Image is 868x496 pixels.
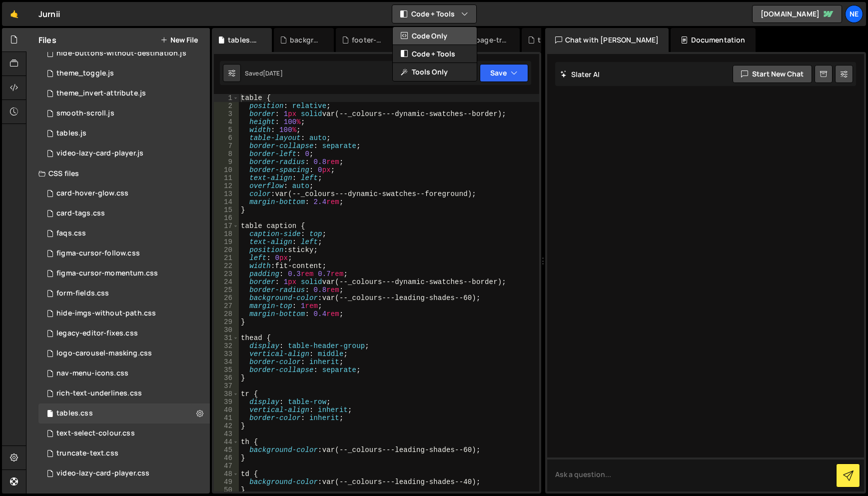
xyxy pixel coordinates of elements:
div: 16 [214,214,239,222]
div: 29 [214,318,239,326]
div: 16694/47633.css [38,183,210,203]
div: smooth-scroll.js [56,109,114,118]
div: 17 [214,222,239,230]
div: 16694/46743.css [38,243,210,263]
div: text-select-colour.css [56,429,135,438]
div: 16694/45746.css [38,223,210,243]
div: 16694/47252.css [38,263,210,283]
div: 16694/47813.js [38,63,210,83]
div: card-hover-glow.css [56,189,128,198]
div: 40 [214,406,239,414]
div: 16694/46553.js [38,83,210,103]
div: hide-imgs-without-path.css [56,309,156,318]
div: 16694/47249.css [38,403,210,423]
div: 16694/45729.css [38,343,210,363]
div: 38 [214,390,239,398]
div: theme_toggle.js [56,69,114,78]
div: 16694/45897.css [38,463,210,483]
div: card-tags.css [56,209,105,218]
div: 31 [214,334,239,342]
div: 7 [214,142,239,150]
div: 48 [214,470,239,478]
div: logo-carousel-masking.css [56,349,152,358]
div: 33 [214,350,239,358]
div: page-transition-out.js [476,35,508,45]
div: 35 [214,366,239,374]
div: faqs.css [56,229,86,238]
div: 45 [214,446,239,454]
div: video-lazy-card-player.css [56,469,149,478]
div: tables.css [228,35,260,45]
div: 25 [214,286,239,294]
div: Saved [245,69,283,77]
div: footer-squares.js [352,35,384,45]
div: Jurnii [38,8,60,20]
div: 26 [214,294,239,302]
div: 16694/46846.css [38,303,210,323]
div: 16694/47250.js [38,123,210,143]
div: 6 [214,134,239,142]
div: 16694/45748.css [38,283,210,303]
div: tables.css [56,409,93,418]
div: 41 [214,414,239,422]
div: theme_toggle.js [538,35,570,45]
div: 32 [214,342,239,350]
div: 16694/45728.css [38,443,210,463]
div: 23 [214,270,239,278]
div: 8 [214,150,239,158]
div: nav-menu-icons.css [56,369,128,378]
div: 3 [214,110,239,118]
div: 27 [214,302,239,310]
div: 24 [214,278,239,286]
a: 🤙 [2,2,26,26]
div: 10 [214,166,239,174]
div: 1 [214,94,239,102]
div: 16694/45914.js [38,43,210,63]
div: 46 [214,454,239,462]
div: 13 [214,190,239,198]
div: 20 [214,246,239,254]
button: Code + Tools [393,45,477,63]
div: 14 [214,198,239,206]
a: Ne [845,5,863,23]
div: 18 [214,230,239,238]
button: Save [480,64,528,82]
div: 28 [214,310,239,318]
div: 15 [214,206,239,214]
div: Chat with [PERSON_NAME] [545,28,669,52]
div: [DATE] [263,69,283,77]
h2: Files [38,34,56,45]
div: rich-text-underlines.css [56,389,142,398]
div: 2 [214,102,239,110]
div: 9 [214,158,239,166]
button: New File [160,36,198,44]
div: 16694/46845.css [38,203,210,223]
div: 16694/45610.css [38,383,210,403]
div: tables.js [56,129,86,138]
div: 44 [214,438,239,446]
div: CSS files [26,163,210,183]
div: 19 [214,238,239,246]
div: 5 [214,126,239,134]
div: 43 [214,430,239,438]
div: 42 [214,422,239,430]
h2: Slater AI [560,69,600,79]
div: 49 [214,478,239,486]
div: 16694/47139.css [38,323,210,343]
div: 50 [214,486,239,494]
div: 4 [214,118,239,126]
div: 16694/46218.css [38,363,210,383]
div: 30 [214,326,239,334]
div: theme_invert-attribute.js [56,89,146,98]
div: figma-cursor-follow.css [56,249,140,258]
div: 16694/45896.js [38,143,210,163]
div: 34 [214,358,239,366]
div: 16694/47812.css [38,423,210,443]
div: 37 [214,382,239,390]
button: Code + Tools [392,5,476,23]
div: hide-buttons-without-destination.js [56,49,186,58]
div: 36 [214,374,239,382]
div: truncate-text.css [56,449,118,458]
div: figma-cursor-momentum.css [56,269,158,278]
